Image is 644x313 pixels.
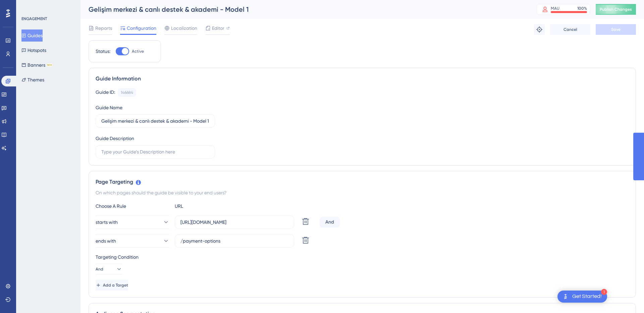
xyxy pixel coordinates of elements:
div: URL [175,202,249,210]
span: And [96,266,103,272]
div: 146684 [121,90,133,95]
span: Active [132,49,144,54]
button: Add a Target [96,280,128,291]
div: BETA [47,63,53,67]
div: ENGAGEMENT [21,16,47,21]
div: Open Get Started! checklist, remaining modules: 1 [557,291,607,303]
button: And [96,264,122,274]
button: starts with [96,215,169,229]
button: ends with [96,234,169,248]
button: BannersBETA [21,59,53,71]
div: Targeting Condition [96,253,629,261]
span: ends with [96,237,116,245]
button: Cancel [550,24,590,35]
span: Add a Target [103,283,128,288]
div: Status: [96,47,110,55]
input: yourwebsite.com/path [180,237,288,245]
span: Publish Changes [600,7,632,12]
span: Save [611,27,621,32]
span: Configuration [127,24,156,32]
div: 1 [601,289,607,295]
div: Choose A Rule [96,202,169,210]
div: Guide Name [96,104,122,112]
button: Guides [21,29,43,42]
div: Page Targeting [96,178,629,186]
button: Save [596,24,636,35]
input: yourwebsite.com/path [180,218,288,226]
button: Themes [21,74,44,86]
div: Get Started! [572,293,602,300]
input: Type your Guide’s Name here [101,117,209,125]
div: And [320,217,340,228]
div: MAU [551,6,559,11]
div: Guide Information [96,75,629,83]
div: 100 % [577,6,587,11]
div: Guide ID: [96,88,115,97]
span: Reports [95,24,112,32]
span: Cancel [563,27,577,32]
button: Publish Changes [596,4,636,15]
iframe: UserGuiding AI Assistant Launcher [616,287,636,307]
span: Localization [171,24,197,32]
div: Gelişim merkezi & canlı destek & akademi - Model 1 [89,5,520,14]
span: starts with [96,218,118,226]
div: On which pages should the guide be visible to your end users? [96,189,629,197]
input: Type your Guide’s Description here [101,148,209,155]
div: Guide Description [96,134,134,142]
button: Hotspots [21,44,46,56]
span: Editor [212,24,224,32]
img: launcher-image-alternative-text [561,293,570,301]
